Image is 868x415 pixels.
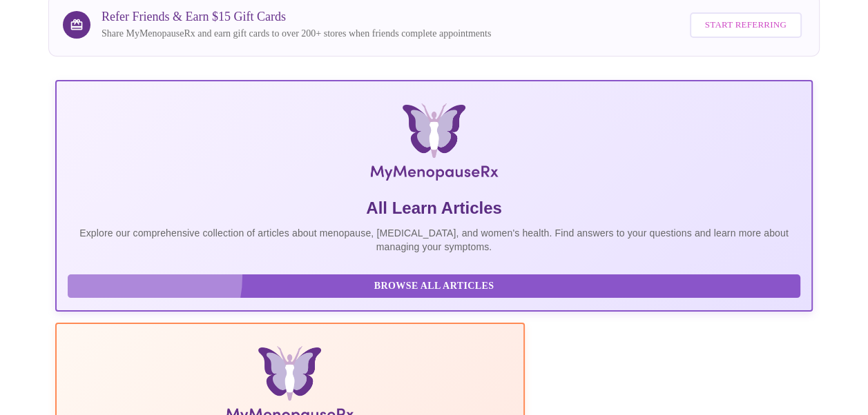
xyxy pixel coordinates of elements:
[690,12,802,38] button: Start Referring
[102,10,491,24] h3: Refer Friends & Earn $15 Gift Cards
[81,278,787,295] span: Browse All Articles
[68,279,804,291] a: Browse All Articles
[102,27,491,41] p: Share MyMenopauseRx and earn gift cards to over 200+ stores when friends complete appointments
[686,6,805,45] a: Start Referring
[68,226,800,254] p: Explore our comprehensive collection of articles about menopause, [MEDICAL_DATA], and women's hea...
[68,274,800,298] button: Browse All Articles
[68,197,800,219] h5: All Learn Articles
[182,103,686,186] img: MyMenopauseRx Logo
[705,17,787,33] span: Start Referring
